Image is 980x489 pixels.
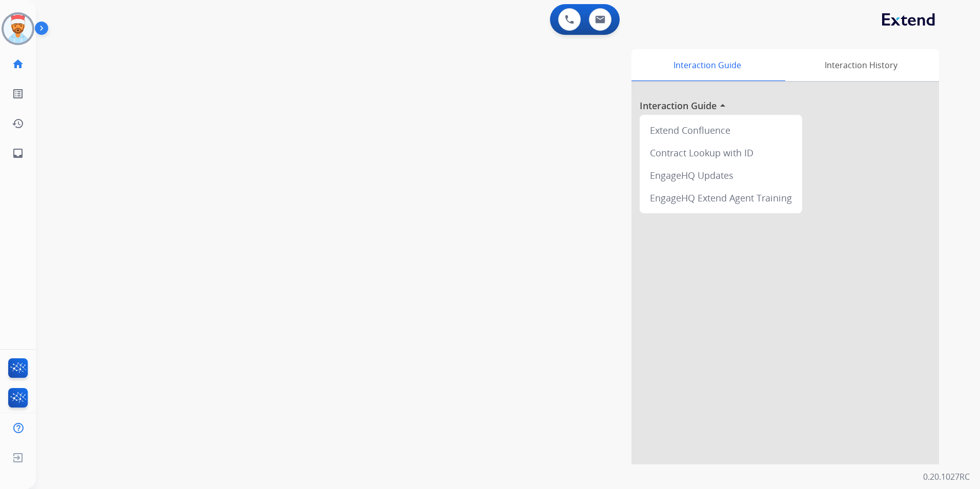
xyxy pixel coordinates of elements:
[644,119,798,141] div: Extend Confluence
[644,164,798,187] div: EngageHQ Updates
[12,58,24,70] mat-icon: home
[644,187,798,209] div: EngageHQ Extend Agent Training
[783,49,939,81] div: Interaction History
[12,88,24,100] mat-icon: list_alt
[12,117,24,130] mat-icon: history
[4,14,32,43] img: avatar
[644,141,798,164] div: Contract Lookup with ID
[12,147,24,159] mat-icon: inbox
[923,471,970,483] p: 0.20.1027RC
[631,49,783,81] div: Interaction Guide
